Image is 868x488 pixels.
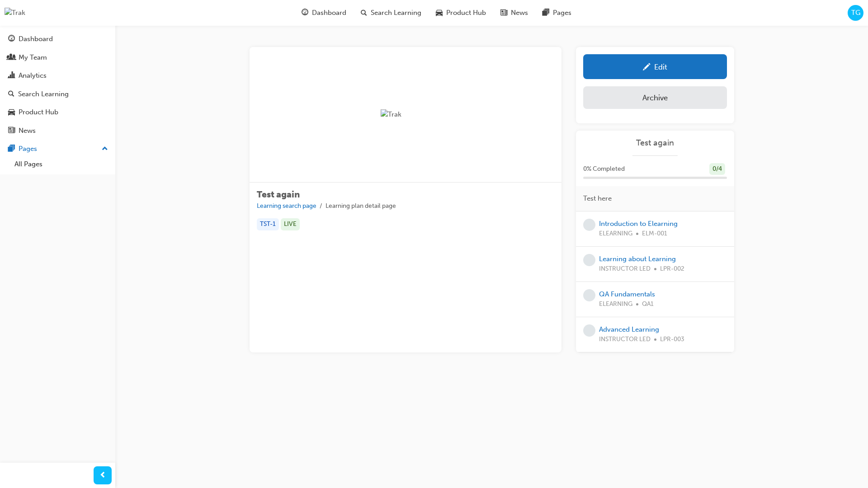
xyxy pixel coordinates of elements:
span: ELEARNING [599,299,632,310]
span: car-icon [8,108,15,117]
a: Analytics [4,67,112,84]
span: QA1 [642,299,654,310]
span: INSTRUCTOR LED [599,264,651,274]
div: Search Learning [18,89,69,99]
div: News [19,126,36,136]
div: LIVE [281,218,300,230]
div: 0 / 4 [709,163,725,175]
span: learningRecordVerb_NONE-icon [583,324,595,337]
a: News [4,122,112,139]
img: Trak [381,109,430,120]
div: Archive [642,93,668,102]
a: car-iconProduct Hub [429,4,493,22]
a: All Pages [11,157,112,171]
a: QA Fundamentals [599,290,655,298]
a: Edit [583,54,727,79]
a: Product Hub [4,104,112,121]
span: Test again [257,189,300,200]
img: Trak [5,8,25,18]
span: guage-icon [302,7,308,19]
span: chart-icon [8,72,15,80]
span: LPR-002 [660,264,684,274]
span: search-icon [361,7,367,19]
span: Product Hub [446,8,486,18]
span: ELEARNING [599,229,632,239]
button: Pages [4,141,112,157]
button: DashboardMy TeamAnalyticsSearch LearningProduct HubNews [4,29,112,141]
span: pages-icon [542,7,549,19]
span: prev-icon [99,470,106,481]
a: search-iconSearch Learning [354,4,429,22]
span: people-icon [8,54,15,62]
div: Product Hub [19,107,58,117]
div: My Team [19,52,47,63]
span: guage-icon [8,35,15,43]
span: 0 % Completed [583,164,625,174]
a: pages-iconPages [535,4,579,22]
div: Pages [19,144,37,154]
div: Dashboard [19,34,53,44]
a: news-iconNews [493,4,535,22]
a: guage-iconDashboard [294,4,354,22]
span: ELM-001 [642,229,667,239]
a: Advanced Learning [599,325,659,333]
span: Search Learning [371,8,421,18]
li: Learning plan detail page [325,201,396,211]
span: TG [851,8,860,18]
span: Test here [583,193,612,204]
span: pencil-icon [643,63,651,72]
button: TG [848,5,863,21]
a: Introduction to Elearning [599,220,678,228]
span: Pages [553,8,571,18]
a: Search Learning [4,86,112,103]
span: learningRecordVerb_NONE-icon [583,219,595,231]
div: Analytics [19,70,47,81]
a: Learning search page [257,202,316,210]
span: news-icon [500,7,507,19]
span: INSTRUCTOR LED [599,334,651,345]
span: pages-icon [8,145,15,153]
span: LPR-003 [660,334,684,345]
button: Archive [583,86,727,109]
a: Dashboard [4,31,112,47]
a: My Team [4,49,112,66]
div: Edit [654,62,667,71]
div: TST-1 [257,218,279,230]
span: learningRecordVerb_NONE-icon [583,254,595,266]
span: News [511,8,528,18]
span: up-icon [102,143,108,155]
span: learningRecordVerb_NONE-icon [583,289,595,301]
a: Test again [583,138,727,148]
span: search-icon [8,90,14,99]
a: Learning about Learning [599,255,676,263]
span: news-icon [8,127,15,135]
span: Dashboard [312,8,346,18]
span: car-icon [436,7,443,19]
